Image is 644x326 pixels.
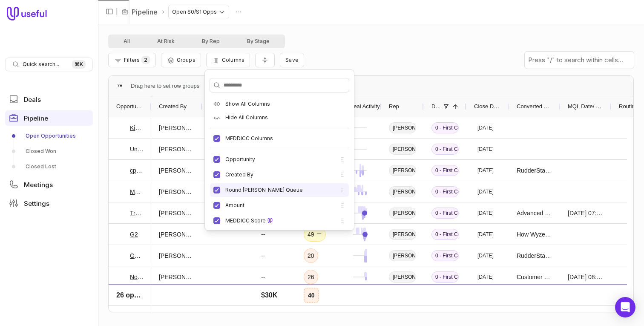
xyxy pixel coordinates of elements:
span: -- [261,229,265,239]
a: Closed Won [5,144,93,158]
a: Unilever - Insight Partners [130,144,144,154]
a: Mailchimp 2 Segment R&R [130,187,144,197]
a: Pipeline [132,7,158,17]
div: 20 [308,251,314,261]
a: Genie AI [130,251,144,261]
a: Kingfisher - Insight Partners [130,123,144,133]
span: Settings [24,200,49,207]
span: Contact Us | Contact Rudderstack Team [517,293,552,303]
span: Meetings [24,182,53,188]
span: [PERSON_NAME] [389,293,416,304]
span: 2 [141,56,150,64]
span: Save [285,57,299,63]
span: 0 - First Call Scheduled [431,165,459,176]
span: [PERSON_NAME] [389,271,416,283]
span: RudderStack | Customer Data Infrastructure Live Demo [517,165,552,176]
span: Rep [389,101,399,112]
label: Opportunity [225,156,255,163]
button: Columns [206,53,250,67]
div: Open Intercom Messenger [615,297,635,317]
span: [PERSON_NAME] [159,208,195,218]
button: Filter Pipeline [108,53,156,67]
a: Pipeline [5,110,93,126]
span: Advanced Event Tracking Features You're Probably Not Using [517,208,552,218]
time: [DATE] [477,252,494,259]
time: [DATE] [477,188,494,195]
span: 0 - First Call Scheduled [431,229,459,240]
span: No change [316,229,322,239]
span: How Wyze Laid the Groundwork for Scalable Personalization and ML-Driven Marketing with Snowflake’... [517,229,552,239]
input: Search columns [210,78,349,92]
button: Collapse all rows [255,53,275,68]
a: Rover [130,293,144,303]
button: Actions [232,6,245,18]
span: [PERSON_NAME] [159,123,195,133]
span: Created By [159,101,187,112]
span: [PERSON_NAME] [389,144,416,155]
span: 0 - First Call Scheduled [431,186,459,197]
button: All [110,36,144,46]
span: Deal Stage [431,101,440,112]
span: Pipeline [24,115,48,121]
time: [DATE] [477,167,494,174]
time: [DATE] [477,146,494,153]
span: Hide All Columns [225,114,268,121]
span: 0 - First Call Scheduled [431,293,459,304]
span: Drag here to set row groups [131,81,199,91]
label: Amount [225,202,244,209]
span: -- [261,272,265,282]
span: Customer Data Platform for Developers | [DOMAIN_NAME] [517,272,552,282]
span: -- [261,293,265,303]
span: [DATE] 08:00:00 GMT-0400 (Eastern Daylight Time) [568,272,604,282]
span: 0 - First Call Scheduled [431,144,459,155]
span: MQL Date/ Time [568,101,604,112]
span: Groups [177,57,195,63]
time: [DATE] [477,274,494,280]
label: Created By [225,171,253,178]
span: | [116,7,118,17]
span: Deal Activity [350,101,380,112]
span: [DATE] 08:00:00 GMT-0400 (Eastern Daylight Time) [568,293,604,303]
div: 23 [308,293,314,303]
span: 0 - First Call Scheduled [431,208,459,219]
span: Filters [124,57,140,63]
button: Create a new saved view [280,53,304,67]
span: RudderStack | Customer Data Infrastructure Live Demo [517,251,552,261]
span: [PERSON_NAME] [389,186,416,197]
a: Novemberfive [130,272,144,282]
a: Deals [5,92,93,107]
span: Deals [24,96,41,103]
span: [PERSON_NAME] [159,293,195,303]
a: Open Opportunities [5,129,93,143]
time: [DATE] [477,295,494,302]
span: Close Date [474,101,501,112]
time: [DATE] [477,124,494,131]
div: Row Groups [131,81,199,91]
a: Settings [5,196,93,211]
div: Pipeline submenu [5,129,93,173]
time: [DATE] [477,231,494,238]
label: MEDDICC Columns [225,135,273,142]
span: [PERSON_NAME] [159,144,195,154]
span: [PERSON_NAME] [159,165,195,176]
time: [DATE] [477,210,494,216]
span: 0 - First Call Scheduled [431,271,459,283]
span: [PERSON_NAME] [389,165,416,176]
span: [DATE] 07:00:00 GMT-0500 (Eastern Standard Time) [568,208,604,218]
input: Press "/" to search within cells... [525,52,634,69]
span: [PERSON_NAME] [159,251,195,261]
button: By Rep [188,36,233,46]
button: Group Pipeline [161,53,201,67]
kbd: ⌘ K [72,60,86,69]
span: [PERSON_NAME] [389,122,416,133]
a: Meetings [5,177,93,192]
a: cpxi-[GEOGRAPHIC_DATA] [130,165,144,176]
span: -- [261,251,265,261]
span: [PERSON_NAME] [159,187,195,197]
span: [PERSON_NAME] [389,250,416,261]
span: Show All Columns [225,101,270,107]
span: 0 - First Call Scheduled [431,122,459,133]
span: [PERSON_NAME] [159,272,195,282]
span: [PERSON_NAME] [389,208,416,219]
label: MEDDICC Score [225,217,266,224]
